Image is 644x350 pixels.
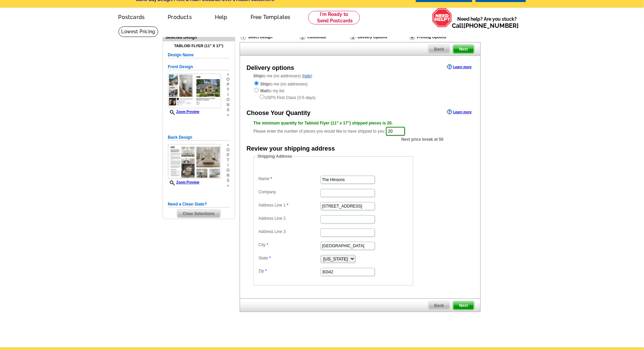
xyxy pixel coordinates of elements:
img: Customize [300,34,306,40]
legend: Shipping Address [257,153,293,159]
div: to me (no addresses) to my list [254,80,467,101]
label: Company [259,189,320,195]
a: Products [157,8,203,24]
a: Zoom Preview [168,180,200,184]
span: » [226,72,229,77]
h5: Back Design [168,134,230,141]
span: s [226,108,229,113]
div: Select Design [240,34,299,42]
span: n [226,173,229,178]
a: Back [428,301,450,310]
span: » [226,142,229,148]
a: [PHONE_NUMBER] [464,22,519,29]
div: Printing Options [409,34,469,40]
h5: Need a Clean Slate? [168,201,230,208]
img: Select Design [240,34,246,40]
div: Selected Design [163,34,235,40]
img: Delivery Options [350,34,356,40]
a: Free Templates [240,8,301,24]
strong: Mail [260,89,268,93]
span: Next [453,302,474,310]
span: p [226,82,229,87]
strong: Ship [254,74,262,78]
a: Learn more [447,64,472,70]
span: Call [452,22,519,29]
span: p [226,153,229,158]
div: Please enter the number of pieces you would like to have shipped to you: [254,120,467,136]
label: Address Line 3 [259,229,320,235]
a: Back [428,45,450,54]
div: The minimum quantity for Tabloid Flyer (11" x 17") shipped pieces is 20. [254,120,467,126]
span: » [226,183,229,188]
div: Review your shipping address [247,144,335,153]
label: Zip [259,268,320,274]
label: Address Line 1 [259,202,320,208]
div: Delivery options [247,63,294,73]
span: Next [453,45,474,53]
span: t [226,158,229,163]
span: o [226,97,229,102]
label: Name [259,176,320,182]
span: o [226,77,229,82]
label: Address Line 2 [259,215,320,221]
span: Back [428,45,450,53]
a: Postcards [108,8,156,24]
h5: Design Name [168,52,230,58]
span: s [226,178,229,183]
a: Learn more [447,109,472,115]
a: Help [204,8,238,24]
span: Clear Selections [177,210,220,218]
img: small-thumb.jpg [168,74,221,109]
img: help [432,8,452,27]
h5: Front Design [168,64,230,70]
a: hide [303,74,311,78]
img: Printing Options & Summary [409,34,415,40]
span: Back [428,302,450,310]
span: o [226,168,229,173]
span: i [226,92,229,97]
a: Zoom Preview [168,110,200,114]
label: City [259,242,320,248]
strong: Ship [260,82,269,86]
div: Delivery Options [349,34,409,42]
div: to me (no addresses) ( ) [240,73,480,101]
span: Next price break at 50 [401,136,443,142]
span: i [226,163,229,168]
label: State [259,255,320,261]
span: n [226,102,229,108]
div: USPS First Class (3-5 days) [254,94,467,101]
span: t [226,87,229,92]
div: Customize [299,34,349,40]
span: » [226,113,229,118]
h4: Tabloid Flyer (11" x 17") [168,44,230,48]
img: small-thumb.jpg [168,144,221,179]
span: o [226,148,229,153]
span: Need help? Are you stuck? [452,16,522,29]
div: Choose Your Quantity [247,109,311,118]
